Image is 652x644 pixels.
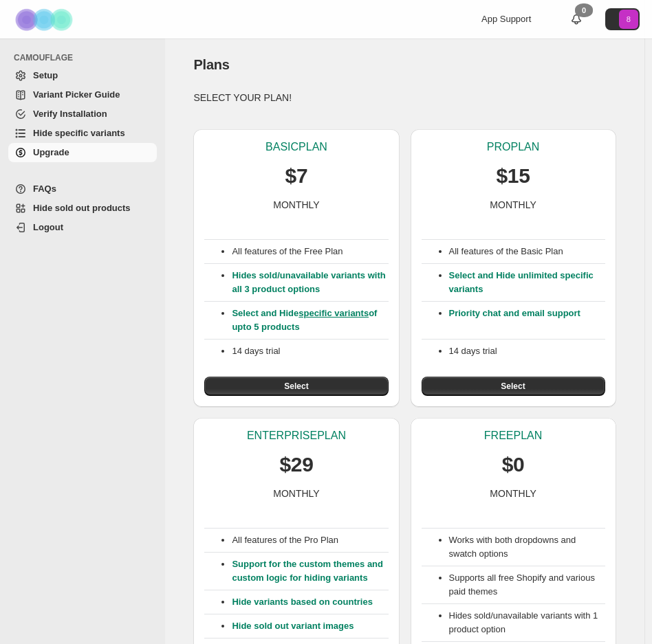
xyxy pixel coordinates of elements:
a: Verify Installation [8,104,157,124]
span: App Support [481,14,531,24]
p: Support for the custom themes and custom logic for hiding variants [232,557,388,585]
a: Logout [8,218,157,237]
text: 8 [627,15,631,23]
div: 0 [575,3,593,17]
img: Camouflage [11,1,80,38]
span: Avatar with initials 8 [619,10,638,29]
a: Hide specific variants [8,124,157,143]
p: MONTHLY [490,198,536,212]
p: All features of the Pro Plan [232,533,388,547]
button: Avatar with initials 8 [605,8,640,30]
li: Works with both dropdowns and swatch options [449,533,605,561]
span: Variant Picker Guide [33,89,120,100]
p: $29 [279,451,313,478]
p: All features of the Free Plan [232,245,388,258]
p: $15 [496,162,530,190]
p: ENTERPRISE PLAN [247,429,346,443]
p: Select and Hide of upto 5 products [232,307,388,334]
p: Hides sold/unavailable variants with all 3 product options [232,269,388,296]
a: 0 [569,12,583,26]
p: All features of the Basic Plan [449,245,605,258]
span: Upgrade [33,147,69,157]
p: BASIC PLAN [265,140,327,154]
p: $0 [502,451,525,478]
span: Logout [33,222,63,232]
a: Setup [8,66,157,85]
p: Select and Hide unlimited specific variants [449,269,605,296]
p: Priority chat and email support [449,307,605,334]
p: SELECT YOUR PLAN! [193,91,616,104]
p: FREE PLAN [484,429,542,443]
span: Select [501,381,525,392]
p: MONTHLY [273,198,319,212]
a: Variant Picker Guide [8,85,157,104]
li: Hides sold/unavailable variants with 1 product option [449,609,605,636]
li: Supports all free Shopify and various paid themes [449,571,605,599]
p: 14 days trial [449,344,605,358]
p: Hide sold out variant images [232,619,388,633]
span: Select [284,381,308,392]
a: Hide sold out products [8,199,157,218]
span: Hide specific variants [33,128,125,138]
a: Upgrade [8,143,157,162]
span: Plans [193,57,229,72]
p: PRO PLAN [487,140,539,154]
span: FAQs [33,184,56,194]
button: Select [204,377,388,396]
a: FAQs [8,179,157,199]
span: Hide sold out products [33,203,131,213]
a: specific variants [298,308,369,318]
p: MONTHLY [490,487,536,500]
p: 14 days trial [232,344,388,358]
p: $7 [285,162,308,190]
span: Setup [33,70,58,80]
p: MONTHLY [273,487,319,500]
span: CAMOUFLAGE [14,52,158,63]
button: Select [422,377,605,396]
span: Verify Installation [33,109,107,119]
p: Hide variants based on countries [232,595,388,609]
